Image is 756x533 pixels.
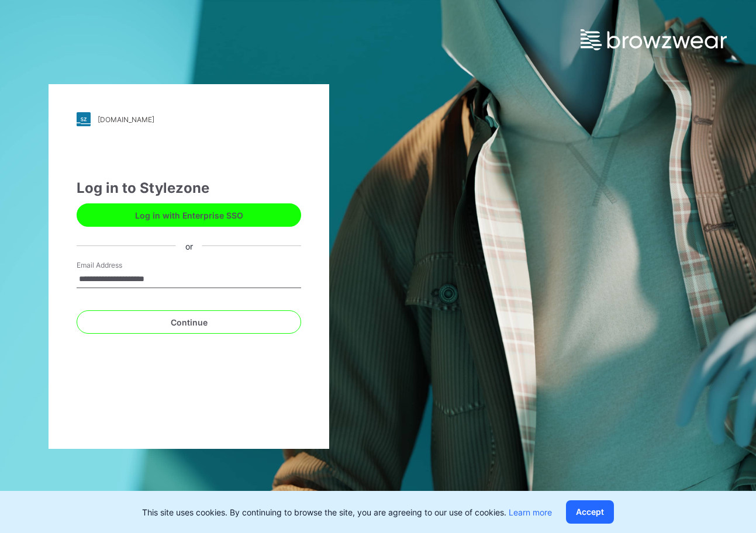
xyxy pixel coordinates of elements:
[176,240,202,252] div: or
[77,203,301,227] button: Log in with Enterprise SSO
[98,115,154,124] div: [DOMAIN_NAME]
[566,500,614,524] button: Accept
[509,507,552,517] a: Learn more
[77,178,301,199] div: Log in to Stylezone
[77,310,301,334] button: Continue
[581,29,727,50] img: browzwear-logo.e42bd6dac1945053ebaf764b6aa21510.svg
[77,260,158,271] label: Email Address
[142,506,552,518] p: This site uses cookies. By continuing to browse the site, you are agreeing to our use of cookies.
[77,112,301,126] a: [DOMAIN_NAME]
[77,112,91,126] img: stylezone-logo.562084cfcfab977791bfbf7441f1a819.svg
